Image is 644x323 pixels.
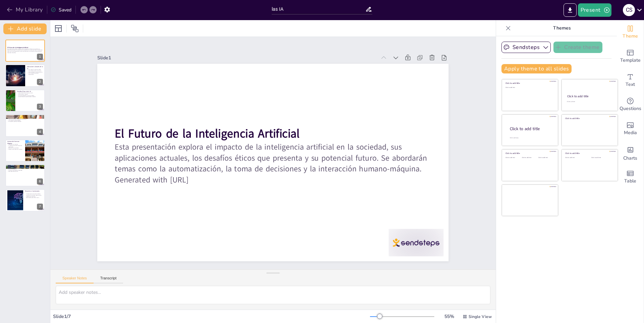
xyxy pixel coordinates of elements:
[37,129,43,135] div: 4
[17,94,43,95] p: La IA puede ser sesgada.
[56,276,94,283] button: Speaker Notes
[7,119,43,120] p: Vehículos autónomos mejorarán el transporte.
[117,109,303,145] strong: El Futuro de la Inteligencia Artificial
[7,120,43,121] p: La IA apoyará la sostenibilidad.
[7,141,23,144] p: Interacción Humano-Máquina
[7,145,23,147] p: La realidad aumentada transforma experiencias.
[7,171,43,172] p: Desarrollo ético de la IA.
[617,44,644,68] div: Add ready made slides
[510,126,553,131] div: Click to add title
[565,117,613,120] div: Click to add title
[510,137,552,139] div: Click to add body
[626,81,635,88] span: Text
[7,168,43,170] p: Eficiencia energética.
[5,189,45,211] div: 7
[7,147,23,149] p: Mejora de la accesibilidad.
[7,144,23,145] p: Interfaces más intuitivas.
[3,23,47,34] button: Add slide
[53,23,64,34] div: Layout
[591,157,612,159] div: Click to add text
[563,3,577,17] button: Export to PowerPoint
[567,94,612,98] div: Click to add title
[25,195,43,196] p: Importancia de abordar desafíos éticos.
[5,40,45,62] div: 1
[7,48,43,52] p: Esta presentación explora el impacto de la inteligencia artificial en la sociedad, sus aplicacion...
[17,91,43,93] p: Desafíos Éticos de la IA
[623,4,635,16] div: c s
[624,177,636,185] span: Table
[53,313,370,320] div: Slide 1 / 7
[7,165,43,167] p: La IA y el Cambio Climático
[27,70,43,71] p: La IA detecta fraudes en finanzas.
[565,157,586,159] div: Click to add text
[620,105,641,112] span: Questions
[565,152,613,155] div: Click to add title
[7,121,43,122] p: Se necesitan políticas adecuadas.
[501,64,572,73] button: Apply theme to all slides
[94,276,123,283] button: Transcript
[5,4,46,15] button: My Library
[51,7,71,13] div: Saved
[272,4,365,14] input: Insert title
[505,157,521,159] div: Click to add text
[25,191,43,193] p: Resumen y Conclusiones
[617,165,644,189] div: Add a table
[623,3,635,17] button: c s
[553,42,602,53] button: Create theme
[114,125,431,191] p: Esta presentación explora el impacto de la inteligencia artificial en la sociedad, sus aplicacion...
[37,54,43,60] div: 1
[505,82,553,85] div: Click to add title
[624,129,637,137] span: Media
[112,158,428,202] p: Generated with [URL]
[108,37,386,72] div: Slide 1
[5,90,45,112] div: 3
[27,66,43,69] p: Aplicaciones Actuales de la IA
[7,47,28,48] strong: El Futuro de la Inteligencia Artificial
[567,101,611,103] div: Click to add text
[17,92,43,94] p: La privacidad de los datos es crucial.
[501,42,551,53] button: Sendsteps
[620,57,641,64] span: Template
[37,154,43,160] div: 5
[17,95,43,96] p: La responsabilidad es un tema complejo.
[7,115,43,117] p: El Futuro de la IA
[71,24,79,33] span: Position
[469,314,492,319] span: Single View
[514,20,610,36] p: Themes
[5,164,45,186] div: 6
[441,313,457,320] div: 55 %
[538,157,553,159] div: Click to add text
[25,197,43,199] p: Herramienta para el bien común.
[27,69,43,70] p: La IA mejora la atención médica.
[623,33,638,40] span: Theme
[617,68,644,93] div: Add text boxes
[617,20,644,44] div: Change the overall theme
[17,96,43,97] p: La automatización puede desplazar empleos.
[505,152,553,155] div: Click to add title
[7,170,43,171] p: Promoción de prácticas sostenibles.
[27,71,43,72] p: La IA personaliza el entretenimiento.
[37,204,43,210] div: 7
[522,157,537,159] div: Click to add text
[7,167,43,169] p: Predicciones climáticas mejoradas.
[27,72,43,75] p: La IA automatiza procesos empresariales.
[623,155,637,162] span: Charts
[25,194,43,195] p: Transformación de la vida cotidiana.
[37,79,43,85] div: 2
[505,87,553,89] div: Click to add text
[5,140,45,162] div: 5
[7,149,23,150] p: Impacto en las relaciones humanas.
[37,104,43,110] div: 3
[37,178,43,184] div: 6
[5,114,45,137] div: 4
[617,141,644,165] div: Add charts and graphs
[617,93,644,117] div: Get real-time input from your audience
[578,3,611,17] button: Present
[7,117,43,119] p: La IA personalizará la educación.
[617,117,644,141] div: Add images, graphics, shapes or video
[5,64,45,87] div: 2
[25,196,43,197] p: Colaboración necesaria.
[7,52,43,53] p: Generated with [URL]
